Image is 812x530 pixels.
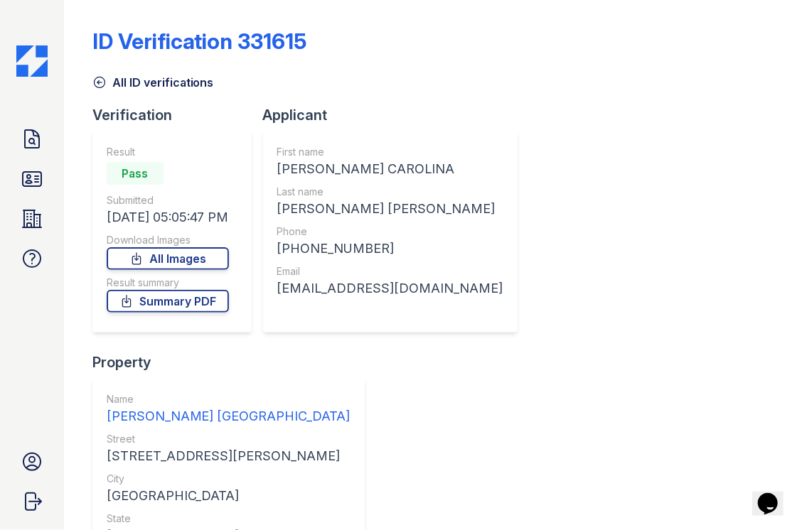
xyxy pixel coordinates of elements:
[107,406,351,426] div: [PERSON_NAME] [GEOGRAPHIC_DATA]
[16,45,48,77] img: CE_Icon_Blue-c292c112584629df590d857e76928e9f676e5b41ef8f769ba2f05ee15b207248.png
[107,392,351,426] a: Name [PERSON_NAME] [GEOGRAPHIC_DATA]
[107,145,229,159] div: Result
[107,276,229,290] div: Result summary
[107,207,229,227] div: [DATE] 05:05:47 PM
[277,145,503,159] div: First name
[277,239,503,259] div: [PHONE_NUMBER]
[107,392,351,406] div: Name
[107,512,351,526] div: State
[277,264,503,278] div: Email
[107,233,229,247] div: Download Images
[107,162,164,185] div: Pass
[277,278,503,298] div: [EMAIL_ADDRESS][DOMAIN_NAME]
[107,446,351,466] div: [STREET_ADDRESS][PERSON_NAME]
[107,472,351,486] div: City
[107,193,229,207] div: Submitted
[107,486,351,506] div: [GEOGRAPHIC_DATA]
[92,105,263,125] div: Verification
[92,352,376,372] div: Property
[92,74,214,91] a: All ID verifications
[277,185,503,199] div: Last name
[107,290,229,313] a: Summary PDF
[92,28,307,54] div: ID Verification 331615
[107,432,351,446] div: Street
[263,105,529,125] div: Applicant
[277,159,503,179] div: [PERSON_NAME] CAROLINA
[277,225,503,239] div: Phone
[277,199,503,219] div: [PERSON_NAME] [PERSON_NAME]
[752,473,798,516] iframe: chat widget
[107,247,229,270] a: All Images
